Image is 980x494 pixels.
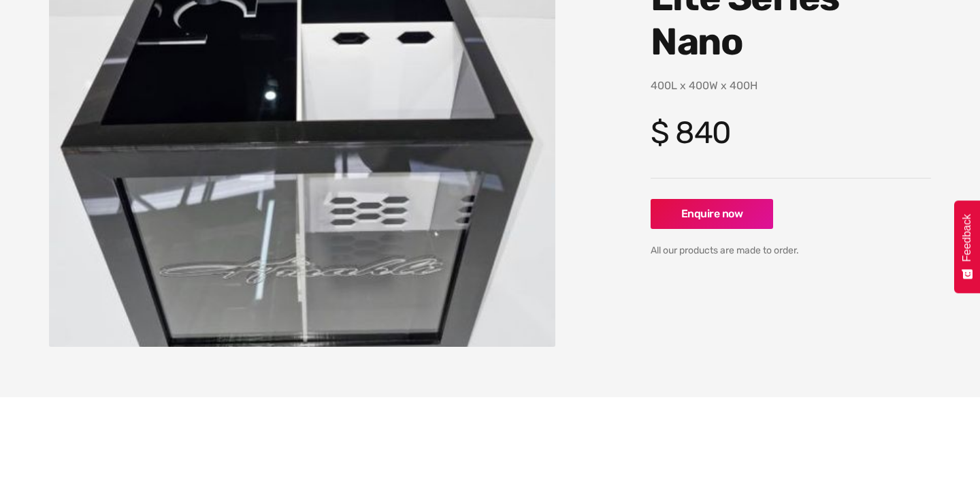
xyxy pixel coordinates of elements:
a: Enquire now [651,199,773,229]
div: All our products are made to order. [651,243,931,259]
p: 400L x 400W x 400H [651,78,931,94]
span: Feedback [961,214,973,262]
h4: $ 840 [651,114,931,151]
button: Feedback - Show survey [954,200,980,293]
